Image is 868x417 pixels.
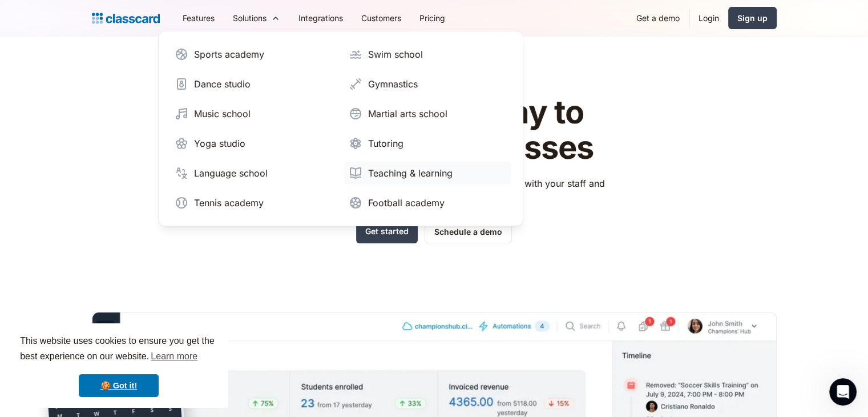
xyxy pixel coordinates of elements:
[158,31,523,226] nav: Solutions
[224,5,289,31] div: Solutions
[9,323,228,408] div: cookieconsent
[194,166,268,180] div: Language school
[170,191,337,214] a: Tennis academy
[689,5,728,31] a: Login
[92,10,160,26] a: home
[344,102,511,125] a: Martial arts school
[344,132,511,155] a: Tutoring
[170,132,337,155] a: Yoga studio
[425,220,512,243] a: Schedule a demo
[368,47,423,61] div: Swim school
[194,77,251,91] div: Dance studio
[173,5,224,31] a: Features
[344,191,511,214] a: Football academy
[170,73,337,95] a: Dance studio
[627,5,689,31] a: Get a demo
[368,166,453,180] div: Teaching & learning
[344,73,511,95] a: Gymnastics
[344,162,511,185] a: Teaching & learning
[170,162,337,185] a: Language school
[170,43,337,66] a: Sports academy
[194,47,264,61] div: Sports academy
[194,137,245,150] div: Yoga studio
[368,196,445,210] div: Football academy
[20,334,217,365] span: This website uses cookies to ensure you get the best experience on our website.
[352,5,410,31] a: Customers
[410,5,454,31] a: Pricing
[737,12,768,24] div: Sign up
[344,43,511,66] a: Swim school
[79,374,159,397] a: dismiss cookie message
[170,102,337,125] a: Music school
[194,196,264,210] div: Tennis academy
[289,5,352,31] a: Integrations
[829,378,857,406] iframe: Intercom live chat
[368,107,447,121] div: Martial arts school
[368,137,403,150] div: Tutoring
[233,12,267,24] div: Solutions
[728,7,777,29] a: Sign up
[368,77,418,91] div: Gymnastics
[356,220,418,243] a: Get started
[149,348,199,365] a: learn more about cookies
[194,107,251,121] div: Music school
